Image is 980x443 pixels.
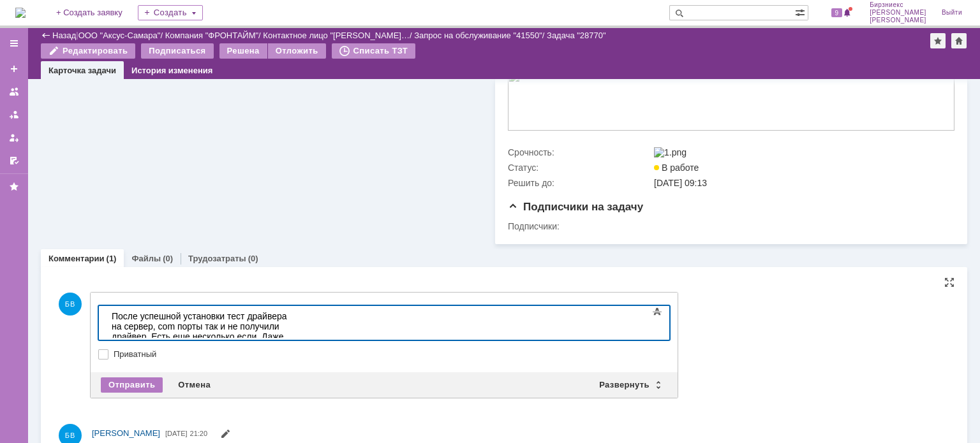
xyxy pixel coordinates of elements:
span: WhatsApp [109,416,155,426]
div: Срочность: [508,147,651,157]
div: Подписчики: [508,221,651,231]
span: [PERSON_NAME] [92,428,160,438]
div: / [165,31,264,40]
span: Бирзниекс [870,1,926,9]
span: БВ [59,293,82,316]
div: Сделать домашней страницей [951,33,967,48]
div: / [263,31,414,40]
div: Решить до: [508,178,651,188]
a: Комментарии [48,254,105,263]
div: (0) [248,254,258,263]
span: Показать панель инструментов [650,304,665,319]
a: Мои согласования [4,150,24,171]
span: Расширенный поиск [795,6,808,18]
a: Заявки в моей ответственности [4,105,24,125]
label: Приватный [114,349,667,359]
div: На всю страницу [944,277,954,287]
span: [PHONE_NUMBER] [20,396,104,406]
a: Мои заявки [4,127,24,148]
div: (0) [163,254,173,263]
span: [PERSON_NAME] [870,17,926,24]
div: (1) [107,254,117,263]
a: Назад [52,31,76,40]
span: В работе [654,163,699,173]
img: logo [15,8,26,18]
a: Трудозатраты [188,254,246,263]
a: Компания "ФРОНТАЙМ" [165,31,258,40]
div: Статус: [508,163,651,173]
div: Задача "28770" [547,31,606,40]
div: | [76,30,78,40]
div: После успешной установки тест драйвера на сервер, com порты так и не получили драйвер. Есть еще н... [5,5,186,46]
a: Создать заявку [4,59,24,79]
div: Создать [138,5,203,20]
a: [PERSON_NAME] [92,427,160,440]
span: , склад № 3 [130,365,181,375]
span: 9 [831,8,843,17]
span: Подписчики на задачу [508,201,643,213]
span: Редактировать [220,430,230,440]
a: Запрос на обслуживание "41550" [414,31,542,40]
img: 1.png [654,147,687,157]
a: ООО "Аксус-Самара" [78,31,161,40]
span: [STREET_ADDRESS] 2 [30,365,130,375]
div: Добавить в избранное [930,33,946,48]
div: / [78,31,165,40]
a: История изменения [131,66,212,75]
span: [PERSON_NAME] [870,9,926,17]
div: / [414,31,547,40]
a: Контактное лицо "[PERSON_NAME]… [263,31,410,40]
span: [DATE] [165,430,188,437]
span: 21:20 [190,430,208,437]
a: Карточка задачи [48,66,116,75]
span: [DATE] 09:13 [654,178,707,188]
a: Перейти на домашнюю страницу [15,8,26,18]
a: Заявки на командах [4,82,24,102]
a: Файлы [131,254,161,263]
